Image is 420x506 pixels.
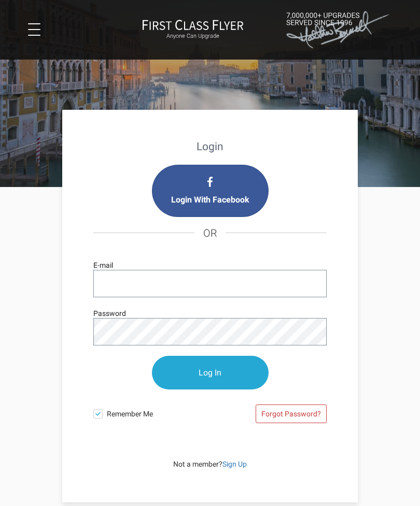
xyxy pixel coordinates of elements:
span: Login With Facebook [171,192,249,208]
span: Not a member? [173,460,247,468]
span: Remember Me [107,404,210,420]
label: Password [93,308,126,319]
input: Log In [152,356,269,389]
label: E-mail [93,259,113,271]
a: Sign Up [222,460,247,468]
a: Forgot Password? [256,404,327,423]
small: Anyone Can Upgrade [142,33,244,40]
i: Login with Facebook [152,165,269,217]
a: First Class FlyerAnyone Can Upgrade [142,19,244,40]
img: First Class Flyer [142,19,244,30]
h4: OR [93,217,327,249]
strong: Login [197,140,223,153]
